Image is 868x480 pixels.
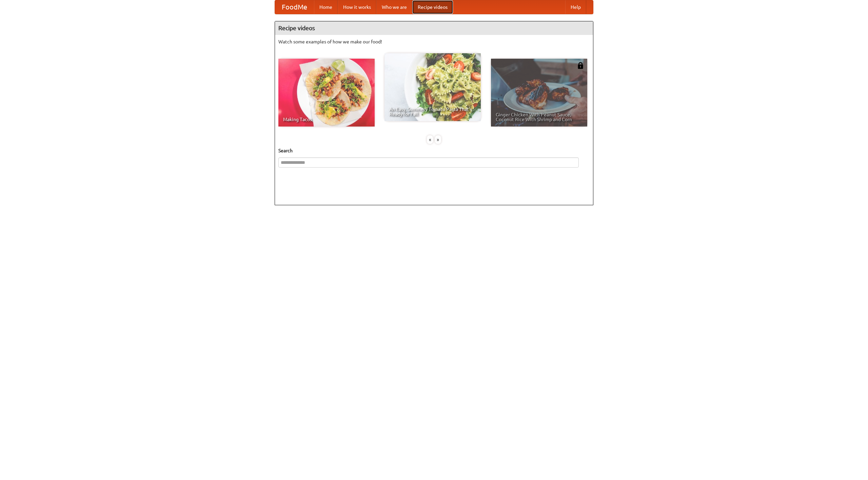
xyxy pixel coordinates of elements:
img: 483408.png [577,62,584,69]
a: FoodMe [275,0,314,14]
p: Watch some examples of how we make our food! [278,38,590,45]
div: « [427,135,433,144]
a: An Easy, Summery Tomato Pasta That's Ready for Fall [384,53,481,121]
h5: Search [278,147,590,154]
a: How it works [338,0,376,14]
h4: Recipe videos [275,21,593,35]
a: Home [314,0,338,14]
a: Recipe videos [412,0,453,14]
span: Making Tacos [283,117,370,122]
a: Who we are [376,0,412,14]
div: » [435,135,441,144]
a: Help [565,0,586,14]
a: Making Tacos [278,59,375,127]
span: An Easy, Summery Tomato Pasta That's Ready for Fall [389,107,476,116]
